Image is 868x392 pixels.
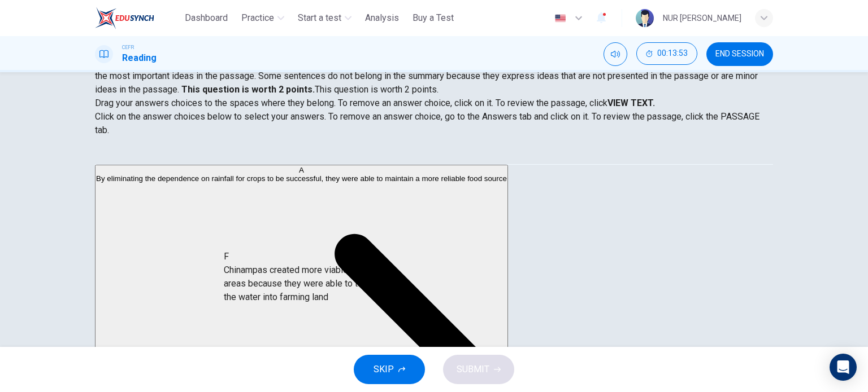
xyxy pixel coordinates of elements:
[95,7,154,29] img: ELTC logo
[657,49,688,58] span: 00:13:53
[830,354,857,381] div: Open Intercom Messenger
[180,8,232,28] button: Dashboard
[237,8,289,28] button: Practice
[95,7,180,29] a: ELTC logo
[293,8,356,28] button: Start a test
[636,42,697,66] div: Hide
[607,98,655,108] strong: VIEW TEXT.
[241,11,274,25] span: Practice
[96,166,507,174] div: A
[365,11,399,25] span: Analysis
[95,137,773,164] div: Choose test type tabs
[95,96,773,110] p: Drag your answers choices to the spaces where they belong. To remove an answer choice, click on i...
[706,42,773,66] button: END SESSION
[413,11,454,25] span: Buy a Test
[604,42,627,66] div: Mute
[663,11,741,25] div: NUR [PERSON_NAME]
[715,50,764,59] span: END SESSION
[179,84,315,95] strong: This question is worth 2 points.
[185,11,228,25] span: Dashboard
[636,42,697,65] button: 00:13:53
[315,84,439,95] span: This question is worth 2 points.
[354,355,425,384] button: SKIP
[95,110,773,137] p: Click on the answer choices below to select your answers. To remove an answer choice, go to the A...
[298,11,341,25] span: Start a test
[361,8,403,28] button: Analysis
[636,9,654,27] img: Profile picture
[122,43,134,51] span: CEFR
[408,8,458,28] button: Buy a Test
[96,174,507,183] span: By eliminating the dependence on rainfall for crops to be successful, they were able to maintain ...
[553,14,567,23] img: en
[95,57,759,95] span: Directions: An introductory sentence for a brief summary of the passage is provided below. Comple...
[122,51,157,65] h1: Reading
[374,362,394,377] span: SKIP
